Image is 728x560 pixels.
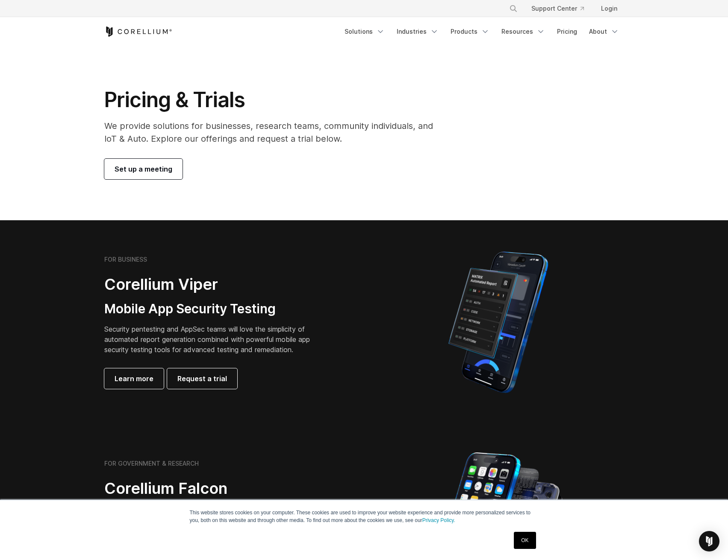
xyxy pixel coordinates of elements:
[584,24,624,39] a: About
[514,532,536,549] a: OK
[594,1,624,16] a: Login
[104,256,147,263] h6: FOR BUSINESS
[422,517,455,523] a: Privacy Policy.
[445,24,495,39] a: Products
[104,159,183,179] a: Set up a meeting
[115,164,172,174] span: Set up a meeting
[392,24,444,39] a: Industries
[104,26,172,37] a: Corellium Home
[496,24,550,39] a: Resources
[167,368,237,389] a: Request a trial
[177,373,227,384] span: Request a trial
[190,509,539,524] p: This website stores cookies on your computer. These cookies are used to improve your website expe...
[104,120,445,145] p: We provide solutions for businesses, research teams, community individuals, and IoT & Auto. Explo...
[104,368,164,389] a: Learn more
[104,301,323,317] h3: Mobile App Security Testing
[115,373,153,384] span: Learn more
[104,275,323,294] h2: Corellium Viper
[552,24,582,39] a: Pricing
[339,24,624,39] div: Navigation Menu
[104,479,344,498] h2: Corellium Falcon
[104,460,199,467] h6: FOR GOVERNMENT & RESEARCH
[699,531,719,551] div: Open Intercom Messenger
[525,1,591,16] a: Support Center
[104,324,323,355] p: Security pentesting and AppSec teams will love the simplicity of automated report generation comb...
[499,1,624,16] div: Navigation Menu
[339,24,390,39] a: Solutions
[506,1,521,16] button: Search
[434,248,563,397] img: Corellium MATRIX automated report on iPhone showing app vulnerability test results across securit...
[104,87,445,113] h1: Pricing & Trials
